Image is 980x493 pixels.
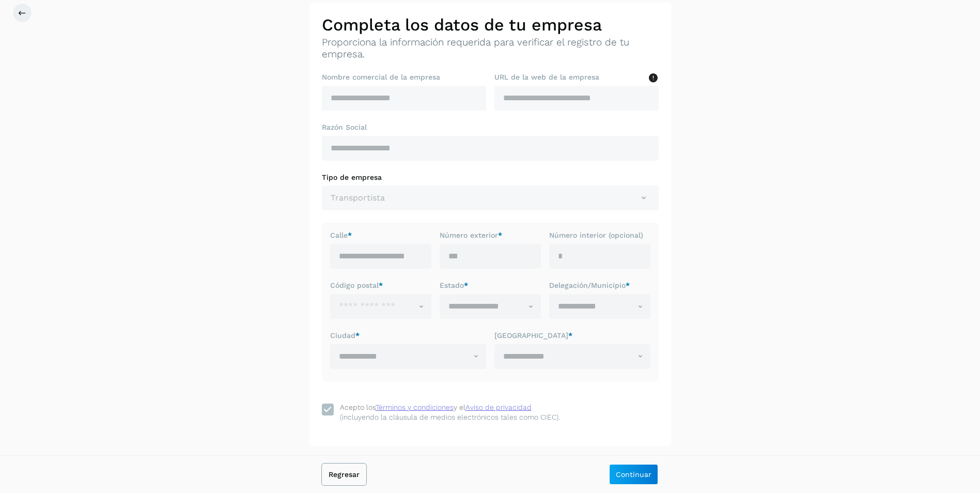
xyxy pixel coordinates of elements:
label: Calle [330,231,431,240]
label: Código postal [330,281,431,290]
label: URL de la web de la empresa [494,73,659,82]
label: [GEOGRAPHIC_DATA] [494,331,650,340]
p: (incluyendo la cláusula de medios electrónicos tales como CIEC). [340,413,560,422]
span: Continuar [616,471,651,478]
a: Términos y condiciones [376,403,454,411]
label: Nombre comercial de la empresa [322,73,486,82]
label: Tipo de empresa [322,173,659,182]
label: Razón Social [322,123,659,132]
label: Delegación/Municipio [549,281,650,290]
span: Regresar [329,471,360,478]
span: Transportista [331,192,385,204]
label: Ciudad [330,331,486,340]
p: Proporciona la información requerida para verificar el registro de tu empresa. [322,37,659,60]
button: Continuar [609,464,658,485]
label: Número interior (opcional) [549,231,650,240]
h2: Completa los datos de tu empresa [322,15,659,35]
div: Acepto los y el [340,402,532,413]
label: Estado [440,281,541,290]
label: Número exterior [440,231,541,240]
button: Regresar [322,464,366,485]
a: Aviso de privacidad [465,403,532,411]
